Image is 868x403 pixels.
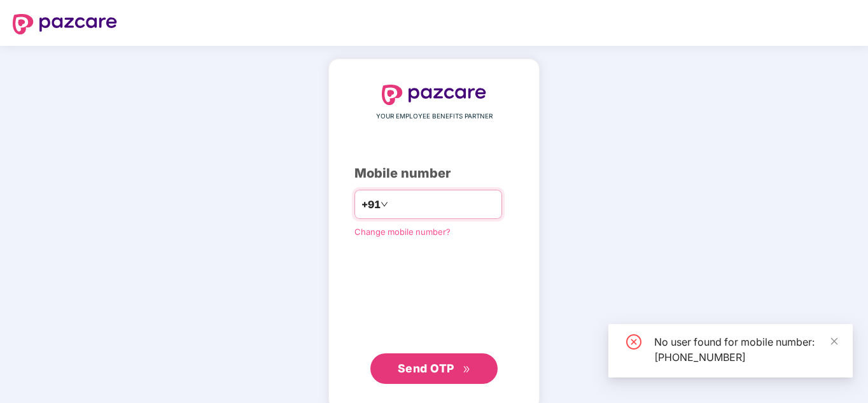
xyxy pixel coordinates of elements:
[361,197,381,213] span: +91
[13,14,117,34] img: logo
[830,337,839,346] span: close
[463,365,471,374] span: double-right
[354,164,514,183] div: Mobile number
[382,85,486,105] img: logo
[654,334,837,365] div: No user found for mobile number: [PHONE_NUMBER]
[370,353,498,384] button: Send OTPdouble-right
[398,362,454,375] span: Send OTP
[626,334,641,350] span: close-circle
[376,111,493,122] span: YOUR EMPLOYEE BENEFITS PARTNER
[354,227,451,237] a: Change mobile number?
[381,201,388,208] span: down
